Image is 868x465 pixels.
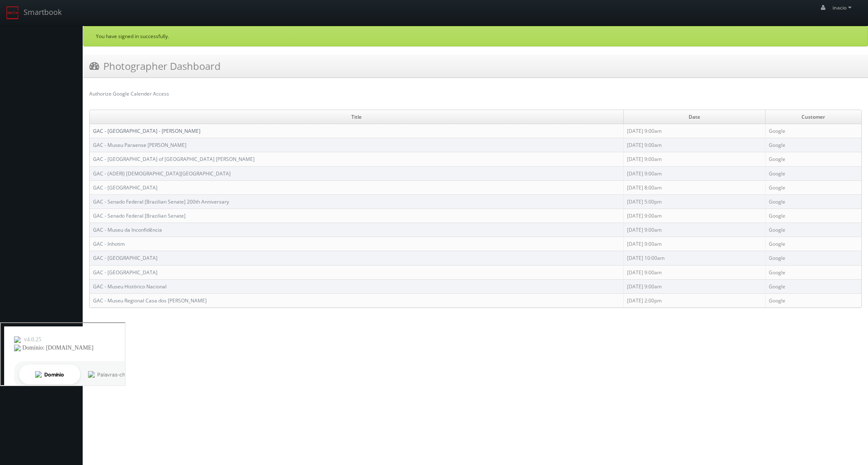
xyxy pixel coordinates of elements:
[93,156,255,163] a: GAC - [GEOGRAPHIC_DATA] of [GEOGRAPHIC_DATA] [PERSON_NAME]
[93,297,207,304] a: GAC - Museu Regional Casa dos [PERSON_NAME]
[765,265,861,279] td: Google
[765,223,861,237] td: Google
[93,212,186,219] a: GAC - Senado Federal [Brazilian Senate]
[624,180,765,194] td: [DATE] 8:00am
[765,194,861,209] td: Google
[93,198,229,205] a: GAC - Senado Federal [Brazilian Senate] 200th Anniversary
[34,48,41,55] img: tab_domain_overview_orange.svg
[93,170,231,177] a: GAC - (ADERI) [DEMOGRAPHIC_DATA][GEOGRAPHIC_DATA]
[624,223,765,237] td: [DATE] 9:00am
[93,141,186,149] a: GAC - Museu Paraense [PERSON_NAME]
[765,293,861,307] td: Google
[765,279,861,293] td: Google
[93,127,200,134] a: GAC - [GEOGRAPHIC_DATA] - [PERSON_NAME]
[765,138,861,152] td: Google
[624,237,765,251] td: [DATE] 9:00am
[624,124,765,138] td: [DATE] 9:00am
[624,251,765,265] td: [DATE] 10:00am
[90,110,624,124] td: Title
[765,251,861,265] td: Google
[6,6,19,19] img: smartbook-logo.png
[93,240,125,247] a: GAC - Inhotim
[624,279,765,293] td: [DATE] 9:00am
[765,166,861,180] td: Google
[624,138,765,152] td: [DATE] 9:00am
[832,4,854,11] span: inacio
[89,59,221,73] h3: Photographer Dashboard
[765,110,861,124] td: Customer
[93,269,157,276] a: GAC - [GEOGRAPHIC_DATA]
[93,226,162,233] a: GAC - Museu da Inconfidência
[765,152,861,166] td: Google
[96,33,855,40] p: You have signed in successfully.
[624,209,765,223] td: [DATE] 9:00am
[624,166,765,180] td: [DATE] 9:00am
[21,22,93,28] div: Domínio: [DOMAIN_NAME]
[87,48,94,55] img: tab_keywords_by_traffic_grey.svg
[765,124,861,138] td: Google
[89,90,169,97] a: Authorize Google Calender Access
[93,283,167,290] a: GAC - Museu Histórico Nacional
[624,293,765,307] td: [DATE] 2:00pm
[765,237,861,251] td: Google
[765,180,861,194] td: Google
[93,184,157,191] a: GAC - [GEOGRAPHIC_DATA]
[13,22,20,28] img: website_grey.svg
[13,13,20,20] img: logo_orange.svg
[624,110,765,124] td: Date
[624,194,765,209] td: [DATE] 5:00pm
[765,209,861,223] td: Google
[43,49,63,54] div: Domínio
[624,265,765,279] td: [DATE] 9:00am
[624,152,765,166] td: [DATE] 9:00am
[96,49,133,54] div: Palavras-chave
[23,13,41,20] div: v 4.0.25
[93,254,157,261] a: GAC - [GEOGRAPHIC_DATA]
